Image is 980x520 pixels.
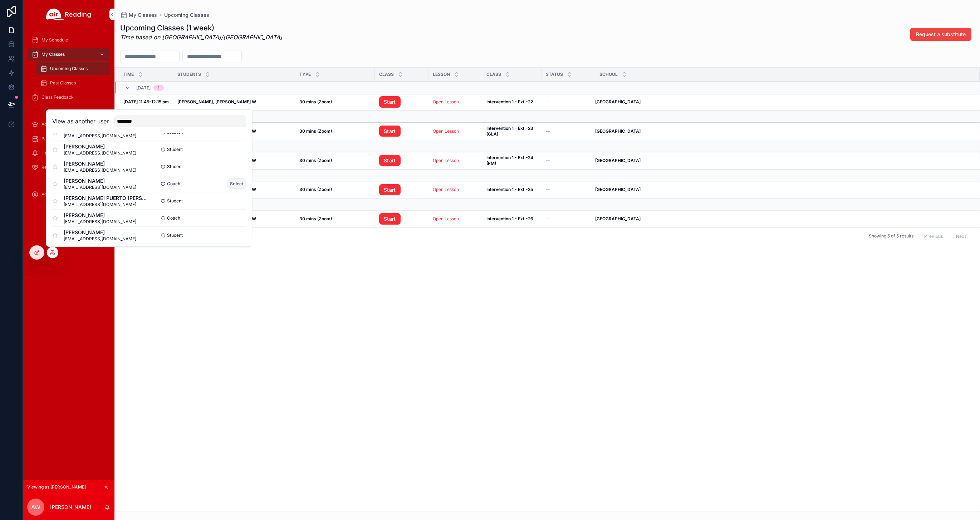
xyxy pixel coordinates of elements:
span: [EMAIL_ADDRESS][DOMAIN_NAME] [64,202,149,207]
strong: Intervention 1 - Ext.-26 [486,216,533,221]
span: Upcoming Classes [50,66,88,72]
a: 30 mins (Zoom) [299,158,371,163]
span: Student [167,198,183,204]
span: Students [177,72,201,77]
a: Class Feedback [27,91,110,104]
span: [PERSON_NAME] [64,229,136,236]
span: [PERSON_NAME] [64,143,136,150]
a: Open Lesson [433,99,478,105]
span: Time [123,72,134,77]
a: 30 mins (Zoom) [299,99,371,105]
div: 1 [158,85,160,91]
strong: 30 mins (Zoom) [299,216,332,221]
a: [GEOGRAPHIC_DATA] [595,128,971,134]
a: Past Classes [36,77,110,89]
span: Help Center [41,150,66,156]
a: Request Substitutes [27,161,110,174]
strong: [PERSON_NAME], [PERSON_NAME] W [177,99,256,104]
span: Type [299,72,311,77]
strong: 30 mins (Zoom) [299,99,332,104]
a: Academy [27,118,110,131]
strong: [GEOGRAPHIC_DATA] [595,216,641,221]
span: School [599,72,618,77]
strong: [GEOGRAPHIC_DATA] [595,99,641,104]
span: -- [546,216,550,222]
a: Upcoming Classes [164,11,209,19]
a: Intervention 1 - Ext.-26 [486,216,537,222]
a: [GEOGRAPHIC_DATA] [595,99,971,105]
a: My Classes [27,48,110,61]
a: My Classes [120,11,157,19]
span: Showing 5 of 5 results [869,233,913,239]
span: -- [546,99,550,105]
a: 30 mins (Zoom) [299,216,371,222]
a: -- [546,158,591,163]
span: -- [546,128,550,134]
a: Start [379,184,401,196]
a: [PERSON_NAME], [PERSON_NAME] W [177,99,291,105]
a: [GEOGRAPHIC_DATA] [595,216,971,222]
span: My Schedule [41,37,68,43]
h1: Upcoming Classes (1 week) [120,23,282,33]
span: Class Feedback [41,94,74,100]
span: Payments [41,136,62,142]
span: Request a substitute [916,31,966,38]
span: Student [167,164,183,170]
img: App logo [46,9,91,20]
a: -- [546,187,591,192]
a: Start [379,96,401,108]
span: [PERSON_NAME] [64,177,136,185]
a: Open Lesson [433,216,478,222]
span: Student [167,232,183,238]
span: Viewing as [PERSON_NAME] [27,484,86,490]
a: Intervention 1 - Ext.-24 (PM) [486,155,537,166]
a: Open Lesson [433,187,459,192]
a: [DATE] 11:45-12:15 pm [123,99,169,105]
strong: Intervention 1 - Ext.-25 [486,187,533,192]
a: Open Lesson [433,158,459,163]
span: Student [167,147,183,152]
a: Open Lesson [433,216,459,221]
span: Class [379,72,394,77]
a: Intervention 1 - Ext.-23 (GLA) [486,126,537,137]
div: scrollable content [23,29,114,210]
a: Start [379,96,424,108]
span: [PERSON_NAME] [64,160,136,167]
strong: 30 mins (Zoom) [299,158,332,163]
a: Start [379,213,401,225]
a: Start [379,126,424,137]
span: Coach [167,215,180,221]
span: [DATE] [136,85,151,91]
span: Lesson [433,72,450,77]
a: Upcoming Classes [36,62,110,75]
span: [PERSON_NAME] [64,246,136,253]
a: Intervention 1 - Ext.-22 [486,99,537,105]
span: [EMAIL_ADDRESS][DOMAIN_NAME] [64,236,136,242]
span: -- [546,187,550,192]
strong: Intervention 1 - Ext.-24 (PM) [486,155,534,166]
a: Intervention 1 - Ext.-25 [486,187,537,192]
a: -- [546,99,591,105]
a: -- [546,216,591,222]
span: [PERSON_NAME] PUERTO [PERSON_NAME] [64,195,149,202]
strong: [GEOGRAPHIC_DATA] [595,187,641,192]
a: Start [379,126,401,137]
em: Time based on [GEOGRAPHIC_DATA]/[GEOGRAPHIC_DATA] [120,34,282,41]
span: [PERSON_NAME] [64,212,136,219]
span: Past Classes [50,80,76,86]
h2: View as another user [52,117,109,126]
strong: 30 mins (Zoom) [299,187,332,192]
a: Start [379,155,401,166]
a: 30 mins (Zoom) [299,187,371,192]
a: Open Lesson [433,128,478,134]
a: Help Center [27,147,110,160]
a: 30 mins (Zoom) [299,128,371,134]
a: Start [379,213,424,225]
span: Coach [167,181,180,187]
a: Account [27,188,110,201]
a: -- [546,128,591,134]
a: [GEOGRAPHIC_DATA] [595,187,971,192]
a: Open Lesson [433,187,478,192]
